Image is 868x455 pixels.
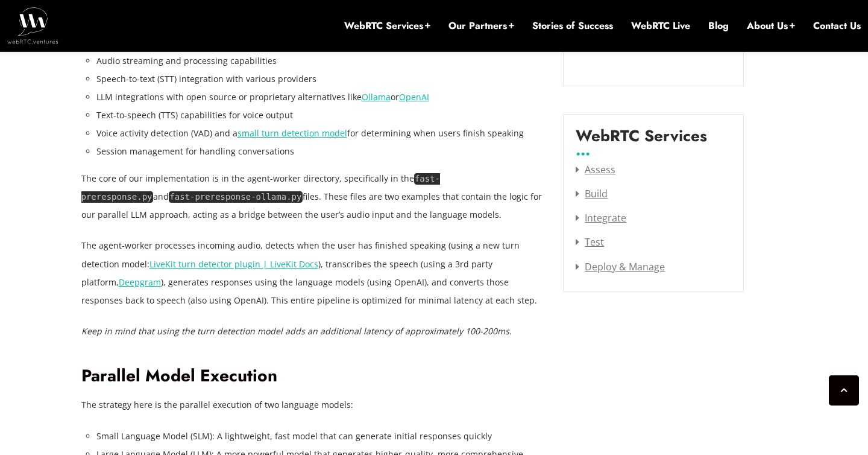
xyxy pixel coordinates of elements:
[96,124,546,142] li: Voice activity detection (VAD) and a for determining when users finish speaking
[631,19,690,33] a: WebRTC Live
[81,396,546,414] p: The strategy here is the parallel execution of two language models:
[576,235,604,249] a: Test
[7,7,58,43] img: WebRTC.ventures
[747,19,795,33] a: About Us
[96,106,546,124] li: Text-to-speech (TTS) capabilities for voice output
[576,211,626,224] a: Integrate
[81,237,546,309] p: The agent-worker processes incoming audio, detects when the user has finished speaking (using a n...
[532,19,613,33] a: Stories of Success
[576,163,615,176] a: Assess
[576,187,608,200] a: Build
[119,276,161,288] a: Deepgram
[81,325,512,337] em: Keep in mind that using the turn detection model adds an additional latency of approximately 100-...
[81,173,441,203] code: fast-preresponse.py
[576,127,707,154] label: WebRTC Services
[448,19,514,33] a: Our Partners
[576,260,665,273] a: Deploy & Manage
[81,170,546,224] p: The core of our implementation is in the agent-worker directory, specifically in the and files. T...
[708,19,729,33] a: Blog
[362,91,391,103] a: Ollama
[399,91,429,103] a: OpenAI
[81,366,546,387] h2: Parallel Model Execution
[96,88,546,106] li: LLM integrations with open source or proprietary alternatives like or
[96,52,546,70] li: Audio streaming and processing capabilities
[149,258,318,270] a: LiveKit turn detector plugin | LiveKit Docs
[237,127,347,139] a: small turn detection model
[169,191,303,203] code: fast-preresponse-ollama.py
[96,70,546,88] li: Speech-to-text (STT) integration with various providers
[813,19,861,33] a: Contact Us
[96,427,546,445] li: Small Language Model (SLM): A lightweight, fast model that can generate initial responses quickly
[344,19,430,33] a: WebRTC Services
[96,142,546,161] li: Session management for handling conversations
